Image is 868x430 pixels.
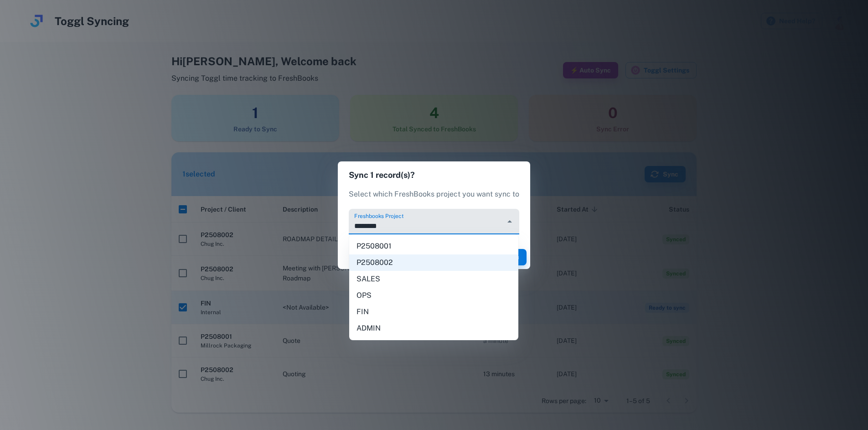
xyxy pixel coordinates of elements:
li: P2508002 [349,254,518,271]
button: Close [503,215,516,228]
h2: Sync 1 record(s)? [338,161,530,189]
p: Select which FreshBooks project you want sync to [349,189,519,200]
li: OPS [349,287,518,304]
li: FIN [349,304,518,320]
label: Freshbooks Project [354,212,403,220]
li: ADMIN [349,320,518,337]
li: SALES [349,271,518,287]
li: P2508001 [349,238,518,254]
